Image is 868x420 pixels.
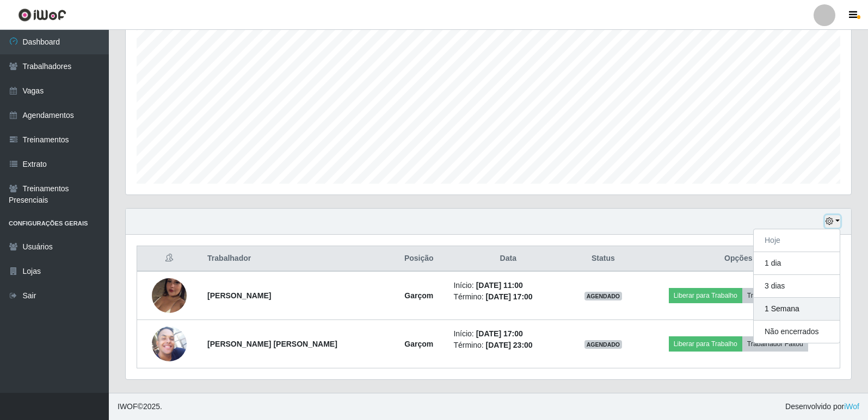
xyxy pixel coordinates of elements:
img: 1735344117516.jpeg [152,265,187,327]
strong: Garçom [404,291,433,300]
li: Término: [453,340,563,351]
strong: [PERSON_NAME] [207,291,271,300]
button: Trabalhador Faltou [742,288,808,303]
time: [DATE] 17:00 [486,292,533,301]
time: [DATE] 23:00 [486,341,533,349]
img: 1693441138055.jpeg [152,327,187,361]
strong: Garçom [404,340,433,348]
button: Não encerrados [754,321,840,343]
button: 1 Semana [754,298,840,321]
time: [DATE] 11:00 [476,281,523,290]
button: 3 dias [754,275,840,298]
img: CoreUI Logo [18,8,66,22]
th: Data [447,246,569,272]
span: IWOF [118,402,138,411]
th: Trabalhador [201,246,391,272]
li: Início: [453,328,563,340]
span: © 2025 . [118,401,162,412]
button: Trabalhador Faltou [742,336,808,352]
li: Início: [453,280,563,291]
button: 1 dia [754,252,840,275]
a: iWof [844,402,859,411]
span: AGENDADO [584,292,623,300]
span: Desenvolvido por [785,401,859,412]
li: Término: [453,291,563,303]
span: AGENDADO [584,340,623,349]
button: Liberar para Trabalho [669,288,742,303]
th: Posição [391,246,447,272]
th: Opções [637,246,840,272]
button: Hoje [754,229,840,252]
time: [DATE] 17:00 [476,329,523,338]
button: Liberar para Trabalho [669,336,742,352]
th: Status [569,246,637,272]
strong: [PERSON_NAME] [PERSON_NAME] [207,340,337,348]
